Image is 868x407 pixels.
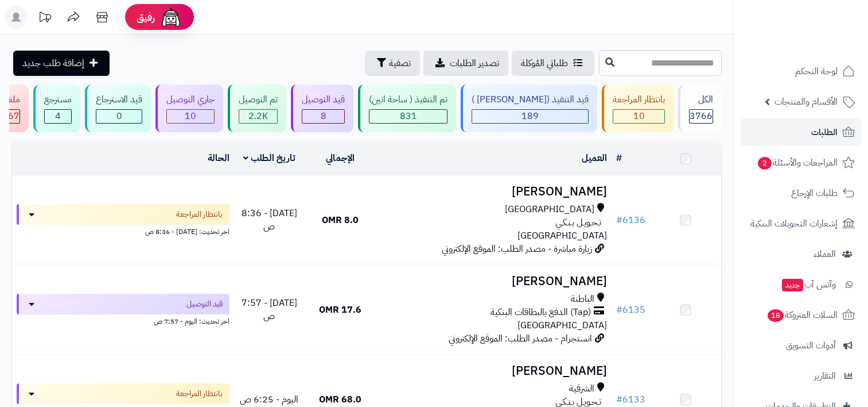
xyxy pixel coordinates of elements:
[423,51,508,76] a: تصدير الطلبات
[166,93,215,106] div: جاري التوصيل
[242,296,297,323] span: [DATE] - 7:57 ص
[521,56,568,70] span: طلباتي المُوكلة
[582,151,607,165] a: العميل
[17,225,229,237] div: اخر تحديث: [DATE] - 8:36 ص
[689,93,713,106] div: الكل
[741,301,861,329] a: السلات المتروكة18
[616,151,622,165] a: #
[766,307,838,323] span: السلات المتروكة
[380,185,608,198] h3: [PERSON_NAME]
[757,155,838,171] span: المراجعات والأسئلة
[790,26,857,50] img: logo-2.png
[616,303,622,317] span: #
[741,149,861,176] a: المراجعات والأسئلة2
[31,85,83,132] a: مسترجع 4
[167,110,214,123] div: 10
[2,109,20,123] span: 467
[741,240,861,268] a: العملاء
[442,242,592,256] span: زيارة مباشرة - مصدر الطلب: الموقع الإلكتروني
[321,109,326,123] span: 8
[741,57,861,85] a: لوحة التحكم
[741,332,861,359] a: أدوات التسويق
[750,216,838,232] span: إشعارات التحويلات البنكية
[22,56,84,70] span: إضافة طلب جديد
[2,110,20,123] div: 467
[781,277,836,293] span: وآتس آب
[289,85,356,132] a: قيد التوصيل 8
[137,10,155,24] span: رفيق
[322,213,359,227] span: 8.0 OMR
[356,85,458,132] a: تم التنفيذ ( ساحة اتين) 831
[569,382,594,396] span: الشرقية
[512,51,594,76] a: طلباتي المُوكلة
[616,213,622,227] span: #
[159,6,182,29] img: ai-face.png
[517,318,607,332] span: [GEOGRAPHIC_DATA]
[741,362,861,390] a: التقارير
[17,314,229,327] div: اخر تحديث: اليوم - 7:57 ص
[813,246,836,262] span: العملاء
[555,216,601,229] span: تـحـويـل بـنـكـي
[521,109,539,123] span: 189
[369,93,447,106] div: تم التنفيذ ( ساحة اتين)
[319,303,361,317] span: 17.6 OMR
[243,151,295,165] a: تاريخ الطلب
[782,279,803,291] span: جديد
[616,303,645,317] a: #6135
[365,51,420,76] button: تصفية
[2,93,20,106] div: ملغي
[55,109,61,123] span: 4
[45,110,71,123] div: 4
[380,364,608,378] h3: [PERSON_NAME]
[450,56,499,70] span: تصدير الطلبات
[176,388,223,400] span: بانتظار المراجعة
[208,151,229,165] a: الحالة
[690,109,713,123] span: 3766
[676,85,724,132] a: الكل3766
[240,393,298,406] span: اليوم - 6:25 ص
[185,109,196,123] span: 10
[389,56,411,70] span: تصفية
[786,337,836,354] span: أدوات التسويق
[472,93,589,106] div: قيد التنفيذ ([PERSON_NAME] )
[186,298,223,310] span: قيد التوصيل
[225,85,289,132] a: تم التوصيل 2.2K
[458,85,600,132] a: قيد التنفيذ ([PERSON_NAME] ) 189
[633,109,645,123] span: 10
[83,85,153,132] a: قيد الاسترجاع 0
[380,275,608,288] h3: [PERSON_NAME]
[302,93,345,106] div: قيد التوصيل
[758,157,772,170] span: 2
[491,306,591,319] span: (Tap) الدفع بالبطاقات البنكية
[472,110,588,123] div: 189
[505,203,594,216] span: [GEOGRAPHIC_DATA]
[239,93,278,106] div: تم التوصيل
[449,332,592,345] span: انستجرام - مصدر الطلب: الموقع الإلكتروني
[176,209,223,220] span: بانتظار المراجعة
[30,6,59,32] a: تحديثات المنصة
[239,110,277,123] div: 2247
[400,109,417,123] span: 831
[153,85,225,132] a: جاري التوصيل 10
[616,393,645,406] a: #6133
[741,210,861,237] a: إشعارات التحويلات البنكية
[768,309,784,322] span: 18
[96,93,142,106] div: قيد الاسترجاع
[248,109,268,123] span: 2.2K
[242,206,297,233] span: [DATE] - 8:36 ص
[116,109,122,123] span: 0
[13,51,110,76] a: إضافة طلب جديد
[741,179,861,207] a: طلبات الإرجاع
[600,85,676,132] a: بانتظار المراجعة 10
[774,94,838,110] span: الأقسام والمنتجات
[811,124,838,140] span: الطلبات
[369,110,447,123] div: 831
[571,293,594,306] span: الباطنة
[791,185,838,201] span: طلبات الإرجاع
[44,93,72,106] div: مسترجع
[616,213,645,227] a: #6136
[613,110,664,123] div: 10
[302,110,344,123] div: 8
[613,93,665,106] div: بانتظار المراجعة
[96,110,142,123] div: 0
